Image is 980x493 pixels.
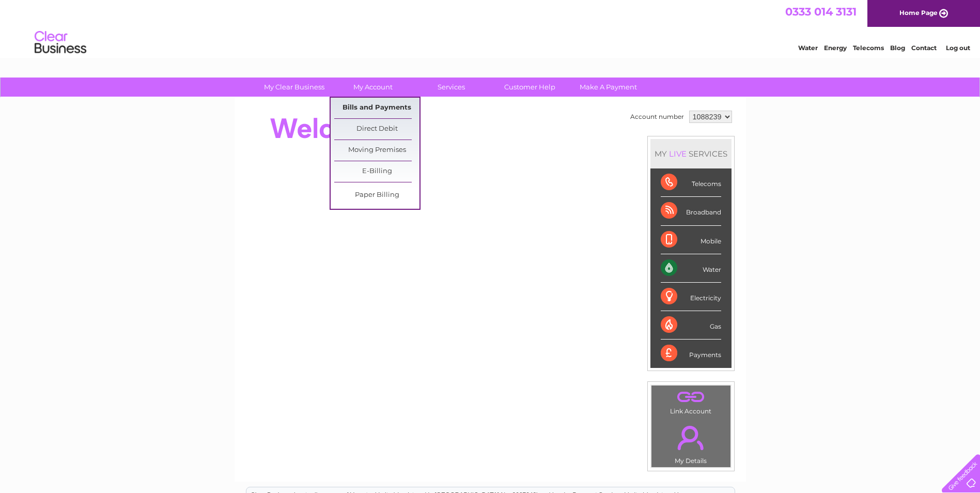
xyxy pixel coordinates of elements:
[661,197,721,225] div: Broadband
[785,5,857,18] a: 0333 014 3131
[661,283,721,311] div: Electricity
[946,44,970,52] a: Log out
[334,161,419,182] a: E-Billing
[824,44,847,52] a: Energy
[334,98,419,118] a: Bills and Payments
[661,254,721,283] div: Water
[661,226,721,254] div: Mobile
[330,78,415,97] a: My Account
[487,78,572,97] a: Customer Help
[628,108,687,126] td: Account number
[651,417,731,468] td: My Details
[661,311,721,340] div: Gas
[890,44,905,52] a: Blog
[661,340,721,367] div: Payments
[661,168,721,197] div: Telecoms
[654,420,728,456] a: .
[853,44,884,52] a: Telecoms
[409,78,494,97] a: Services
[34,27,87,58] img: logo.png
[651,385,731,418] td: Link Account
[334,185,419,206] a: Paper Billing
[334,140,419,161] a: Moving Premises
[334,119,419,140] a: Direct Debit
[798,44,818,52] a: Water
[911,44,937,52] a: Contact
[667,149,689,159] div: LIVE
[252,78,337,97] a: My Clear Business
[566,78,651,97] a: Make A Payment
[246,6,735,50] div: Clear Business is a trading name of Verastar Limited (registered in [GEOGRAPHIC_DATA] No. 3667643...
[650,139,732,168] div: MY SERVICES
[654,388,728,406] a: .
